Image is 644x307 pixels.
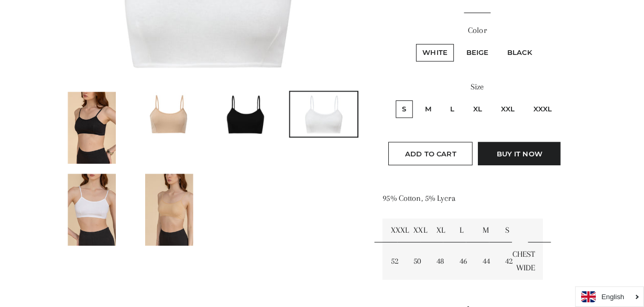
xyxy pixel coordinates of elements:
[495,238,517,275] td: 42
[472,215,495,238] td: M
[73,90,120,161] img: Load image into Gallery viewer, Women&#39;s Strap Comfort Sports Bra
[382,190,453,200] span: 95% Cotton, 5% Lycra
[442,99,459,116] label: L
[597,288,619,295] i: English
[458,43,493,61] label: Beige
[418,99,436,116] label: M
[382,238,405,275] td: 52
[415,43,452,61] label: White
[427,238,450,275] td: 48
[472,238,495,275] td: 44
[149,171,196,242] img: Load image into Gallery viewer, Women&#39;s Strap Comfort Sports Bra
[577,286,633,297] a: English
[492,99,518,116] label: XXL
[404,147,454,155] span: Add to Cart
[450,238,472,275] td: 46
[476,140,557,163] button: Buy it now
[382,24,568,37] label: Color
[405,238,427,275] td: 50
[291,90,357,134] img: Load image into Gallery viewer, Women&#39;s Strap Comfort Sports Bra
[517,238,540,275] td: CHEST WIDE
[395,99,412,116] label: S
[450,215,472,238] td: L
[405,215,427,238] td: XXL
[382,79,568,92] label: Size
[382,215,405,238] td: XXXL
[388,140,471,163] button: Add to Cart
[73,171,120,242] img: Load image into Gallery viewer, Women&#39;s Strap Comfort Sports Bra
[524,99,555,116] label: XXXL
[427,215,450,238] td: XL
[139,90,205,134] img: Load image into Gallery viewer, Women&#39;s Strap Comfort Sports Bra
[215,90,281,134] img: Load image into Gallery viewer, Women&#39;s Strap Comfort Sports Bra
[465,99,486,116] label: XL
[498,43,535,61] label: Black
[495,215,517,238] td: S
